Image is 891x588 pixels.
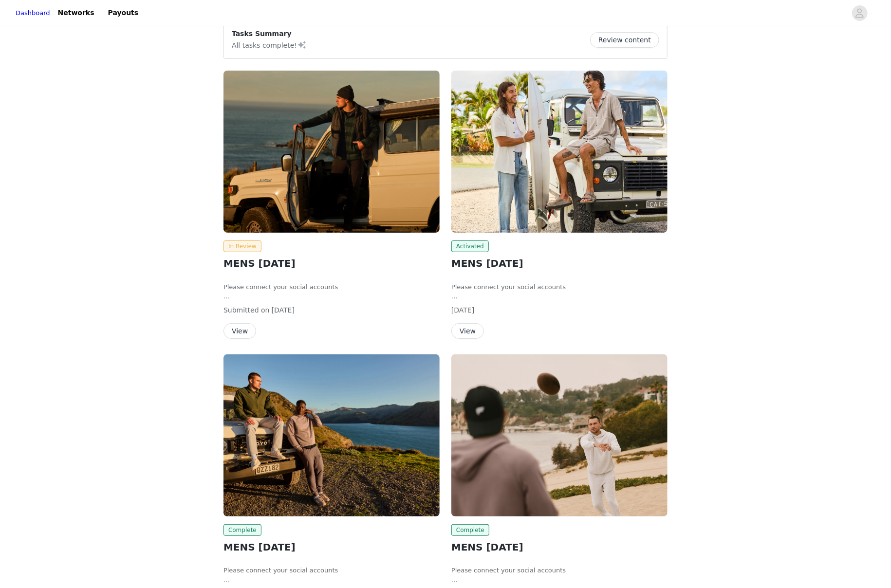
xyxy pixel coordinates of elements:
h2: MENS [DATE] [223,256,440,271]
a: Dashboard [16,8,50,18]
a: View [451,328,484,335]
span: [DATE] [451,306,474,314]
p: All tasks complete! [232,39,307,51]
a: Networks [52,2,100,24]
li: Please connect your social accounts [451,282,668,292]
h2: MENS [DATE] [451,256,668,271]
p: Tasks Summary [232,29,307,39]
a: View [223,328,256,335]
li: Please connect your social accounts [223,282,440,292]
img: Fabletics [451,71,668,233]
span: Complete [223,524,261,536]
button: Review content [590,32,659,48]
div: avatar [855,5,864,21]
span: In Review [223,240,261,252]
img: Fabletics [223,354,440,516]
button: View [223,323,256,339]
img: Fabletics [223,71,440,233]
li: Please connect your social accounts [223,566,440,575]
img: Fabletics [451,354,668,516]
span: Activated [451,240,489,252]
li: Please connect your social accounts [451,566,668,575]
span: [DATE] [272,306,295,314]
h2: MENS [DATE] [451,540,668,554]
h2: MENS [DATE] [223,540,440,554]
span: Complete [451,524,489,536]
span: Submitted on [223,306,270,314]
a: Payouts [102,2,145,24]
button: View [451,323,484,339]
